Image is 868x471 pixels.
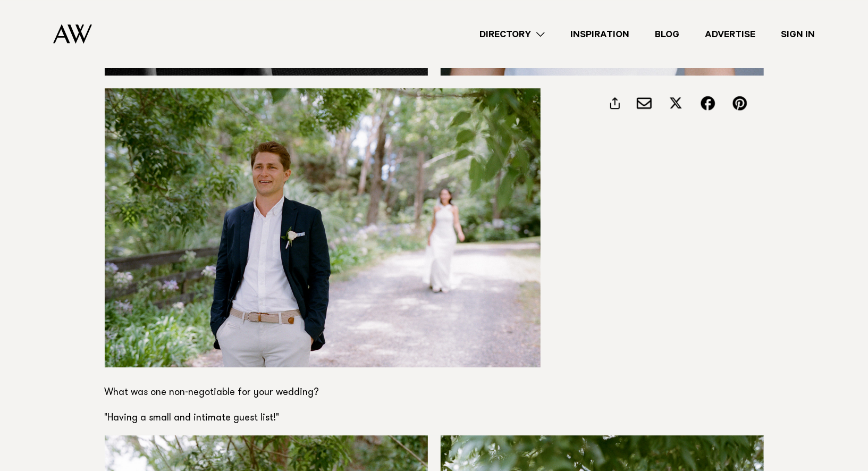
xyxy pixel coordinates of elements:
[692,27,768,41] a: Advertise
[53,24,92,44] img: Auckland Weddings Logo
[105,367,541,401] p: What was one non-negotiable for your wedding?
[467,27,558,41] a: Directory
[105,410,541,427] p: "Having a small and intimate guest list!"
[768,27,828,41] a: Sign In
[642,27,692,41] a: Blog
[558,27,642,41] a: Inspiration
